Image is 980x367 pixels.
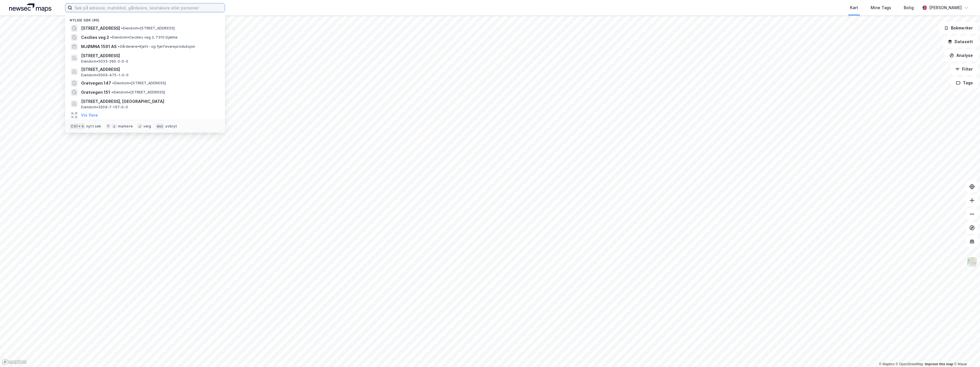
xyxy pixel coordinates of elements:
[118,124,133,129] div: markere
[951,340,980,367] div: Kontrollprogram for chat
[81,98,218,105] span: [STREET_ADDRESS], [GEOGRAPHIC_DATA]
[945,50,978,61] button: Analyse
[81,34,109,41] span: Cecilies veg 2
[950,63,978,75] button: Filter
[896,362,923,366] a: OpenStreetMap
[939,22,978,34] button: Bokmerker
[121,26,123,30] span: •
[904,4,914,11] div: Bolig
[929,4,962,11] div: [PERSON_NAME]
[121,26,175,31] span: Eiendom • [STREET_ADDRESS]
[81,59,128,64] span: Eiendom • 5035-290-2-0-0
[111,90,113,94] span: •
[2,359,27,365] a: Mapbox homepage
[143,124,151,129] div: velg
[156,123,164,129] div: esc
[943,36,978,47] button: Datasett
[871,4,891,11] div: Mine Tags
[925,362,953,366] a: Improve this map
[81,43,117,50] span: MJØMNA 1591 AS
[118,44,195,49] span: Gårdeiere • Kjøtt- og fjørfevareproduksjon
[951,340,980,367] iframe: Chat Widget
[86,124,101,129] div: nytt søk
[110,35,112,39] span: •
[81,25,120,32] span: [STREET_ADDRESS]
[81,105,128,109] span: Eiendom • 3209-7-167-0-0
[81,80,111,87] span: Grøtvegen 147
[72,3,225,12] input: Søk på adresse, matrikkel, gårdeiere, leietakere eller personer
[81,73,128,77] span: Eiendom • 5006-475-1-0-0
[81,66,218,73] span: [STREET_ADDRESS]
[967,257,977,268] img: Z
[70,123,85,129] div: Ctrl + k
[65,13,225,24] div: Nylige søk (89)
[165,124,177,129] div: avbryt
[850,4,858,11] div: Kart
[111,90,165,95] span: Eiendom • [STREET_ADDRESS]
[112,81,166,85] span: Eiendom • [STREET_ADDRESS]
[81,52,218,59] span: [STREET_ADDRESS]
[951,77,978,89] button: Tags
[81,112,98,119] button: Vis flere
[110,35,178,40] span: Eiendom • Cecilies veg 2, 7310 Gjølme
[81,89,110,96] span: Grøtvegen 151
[9,3,51,12] img: logo.a4113a55bc3d86da70a041830d287a7e.svg
[118,44,119,49] span: •
[112,81,114,85] span: •
[879,362,895,366] a: Mapbox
